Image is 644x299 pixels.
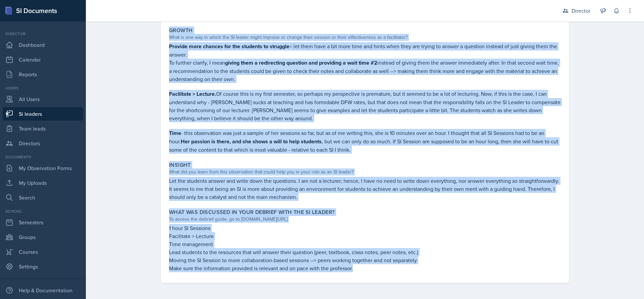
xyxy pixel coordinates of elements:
[169,264,561,272] p: Make sure the information provided is relevant and on pace with the professor.
[169,216,561,223] div: To access the debrief guide, go to [DOMAIN_NAME][URL]
[225,59,377,67] strong: giving them a redirecting question and providing a wait time #2
[3,31,83,37] div: Director
[3,191,83,204] a: Search
[572,7,590,15] div: Director
[169,248,561,256] p: Lead students to the resources that will answer their question (peer, textbook, class notes, peer...
[3,230,83,244] a: Groups
[3,154,83,160] div: Documents
[3,68,83,81] a: Reports
[169,168,561,175] div: What did you learn from this observation that could help you in your role as an SI leader?
[3,85,83,91] div: Users
[169,224,561,232] p: 1 hour SI Sessions
[169,90,216,98] strong: Facilitate > Lecture.
[3,208,83,214] div: School
[169,129,181,137] strong: Time
[169,209,335,216] label: What was discussed in your debrief with the SI Leader?
[3,260,83,273] a: Settings
[169,34,561,41] div: What is one way in which the SI leader might improve or change their session or their effectivene...
[169,129,561,154] p: - this observation was just a sample of her sessions so far, but as of me writing this, she is 10...
[169,256,561,264] p: Moving the SI Session to more collaboration-based sessions --> peers working together and not sep...
[169,162,191,168] label: Insight
[169,43,289,50] strong: Provide more chances for the students to struggle
[169,42,561,59] p: = let them have a bit more time and hints when they are trying to answer a question instead of ju...
[3,53,83,66] a: Calendar
[3,92,83,106] a: All Users
[3,176,83,190] a: My Uploads
[169,240,561,248] p: Time management
[3,216,83,229] a: Semesters
[3,38,83,52] a: Dashboard
[169,59,561,83] p: To further clarify, I mean instead of giving them the answer immediately after. In that second wa...
[3,284,83,297] div: Help & Documentation
[169,90,561,122] p: Of course this is my first semester, so perhaps my perspective is premature, but it seemed to be ...
[169,27,193,34] label: Growth
[3,107,83,121] a: Si leaders
[3,137,83,150] a: Directors
[169,177,561,201] p: Let the students answer and write down the questions. I am not a lecturer; hence, I have no need ...
[169,232,561,240] p: Facilitate > Lecture
[3,161,83,175] a: My Observation Forms
[181,138,322,145] strong: Her passion is there, and she shows a will to help students
[3,122,83,135] a: Team leads
[3,245,83,258] a: Courses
